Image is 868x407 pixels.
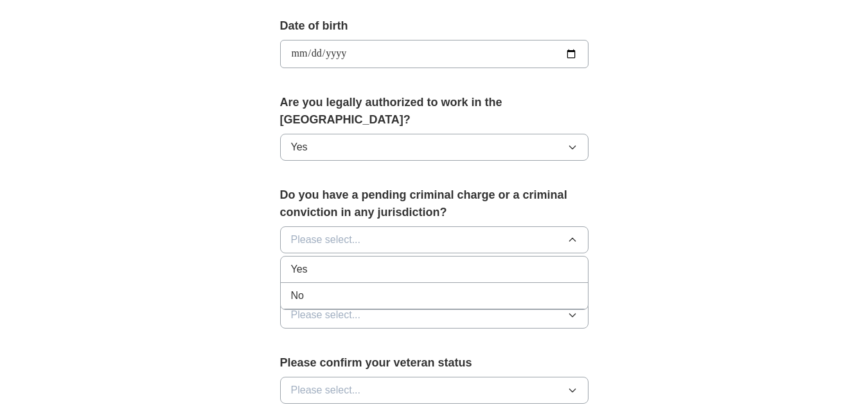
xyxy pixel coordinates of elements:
label: Date of birth [280,17,589,35]
label: Are you legally authorized to work in the [GEOGRAPHIC_DATA]? [280,94,589,129]
span: Yes [291,262,308,277]
span: Please select... [291,232,361,248]
button: Please select... [280,226,589,253]
span: Please select... [291,383,361,398]
button: Please select... [280,302,589,329]
span: Please select... [291,307,361,323]
button: Yes [280,134,589,161]
label: Please confirm your veteran status [280,354,589,372]
span: No [291,288,304,303]
span: Yes [291,140,308,155]
label: Do you have a pending criminal charge or a criminal conviction in any jurisdiction? [280,186,589,221]
button: Please select... [280,377,589,404]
